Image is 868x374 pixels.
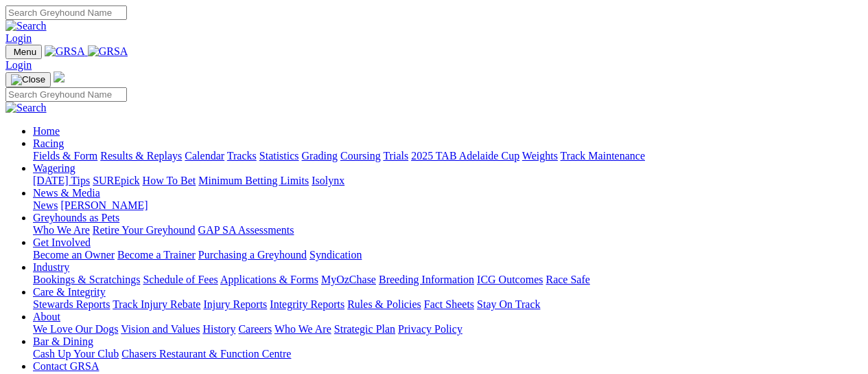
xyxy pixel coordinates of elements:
[477,298,540,310] a: Stay On Track
[5,45,42,59] button: Toggle navigation
[5,72,51,87] button: Toggle navigation
[334,323,395,335] a: Strategic Plan
[33,249,115,261] a: Become an Owner
[220,274,318,285] a: Applications & Forms
[93,175,139,186] a: SUREpick
[5,20,47,32] img: Search
[11,74,45,85] img: Close
[60,199,148,211] a: [PERSON_NAME]
[203,298,267,310] a: Injury Reports
[546,274,589,285] a: Race Safe
[477,274,543,285] a: ICG Outcomes
[33,175,863,187] div: Wagering
[274,323,331,335] a: Who We Are
[33,150,863,162] div: Racing
[198,224,294,236] a: GAP SA Assessments
[270,298,344,310] a: Integrity Reports
[259,150,299,162] a: Statistics
[121,323,200,335] a: Vision and Values
[33,261,69,273] a: Industry
[198,175,309,186] a: Minimum Betting Limits
[309,249,362,261] a: Syndication
[121,348,291,360] a: Chasers Restaurant & Function Centre
[379,274,474,285] a: Breeding Information
[33,274,863,286] div: Industry
[100,150,182,162] a: Results & Replays
[33,249,863,261] div: Get Involved
[347,298,421,310] a: Rules & Policies
[5,32,32,44] a: Login
[398,323,462,335] a: Privacy Policy
[33,236,91,248] a: Get Involved
[185,150,224,162] a: Calendar
[33,323,118,335] a: We Love Our Dogs
[33,286,106,298] a: Care & Integrity
[33,298,863,311] div: Care & Integrity
[93,224,196,236] a: Retire Your Greyhound
[113,298,200,310] a: Track Injury Rebate
[143,274,218,285] a: Schedule of Fees
[302,150,338,162] a: Grading
[33,298,110,310] a: Stewards Reports
[33,162,75,174] a: Wagering
[33,175,90,186] a: [DATE] Tips
[33,224,90,236] a: Who We Are
[54,71,64,82] img: logo-grsa-white.png
[340,150,381,162] a: Coursing
[33,199,863,212] div: News & Media
[321,274,376,285] a: MyOzChase
[14,47,36,57] span: Menu
[33,348,863,360] div: Bar & Dining
[33,224,863,236] div: Greyhounds as Pets
[88,45,128,58] img: GRSA
[33,360,99,372] a: Contact GRSA
[561,150,645,162] a: Track Maintenance
[33,323,863,335] div: About
[33,125,60,137] a: Home
[33,212,119,223] a: Greyhounds as Pets
[5,102,47,114] img: Search
[198,249,307,261] a: Purchasing a Greyhound
[117,249,196,261] a: Become a Trainer
[5,59,32,71] a: Login
[33,137,64,149] a: Racing
[5,87,127,102] input: Search
[227,150,257,162] a: Tracks
[33,150,97,162] a: Fields & Form
[5,5,127,20] input: Search
[202,323,235,335] a: History
[33,311,60,322] a: About
[238,323,272,335] a: Careers
[33,335,93,347] a: Bar & Dining
[33,274,140,285] a: Bookings & Scratchings
[411,150,519,162] a: 2025 TAB Adelaide Cup
[33,187,100,199] a: News & Media
[33,199,58,211] a: News
[45,45,85,58] img: GRSA
[33,348,119,360] a: Cash Up Your Club
[143,175,196,186] a: How To Bet
[522,150,558,162] a: Weights
[312,175,344,186] a: Isolynx
[424,298,474,310] a: Fact Sheets
[383,150,408,162] a: Trials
